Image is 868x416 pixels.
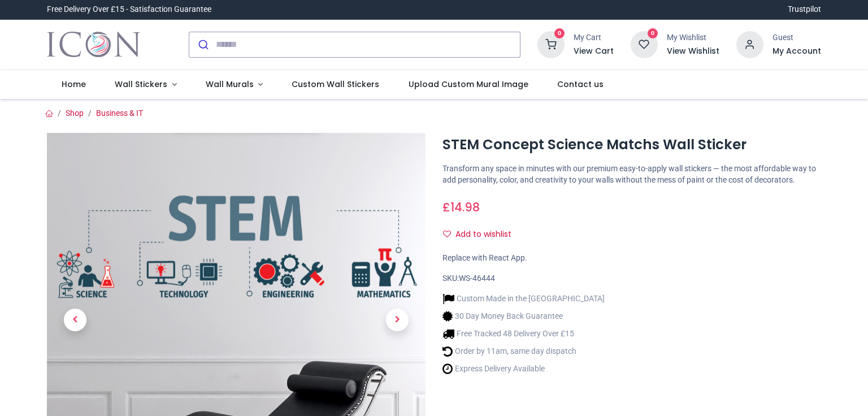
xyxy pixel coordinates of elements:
span: Home [62,79,86,90]
a: Business & IT [96,109,143,118]
li: Order by 11am, same day dispatch [442,345,605,357]
span: WS-46444 [459,274,495,283]
a: 0 [631,39,658,48]
li: Custom Made in the [GEOGRAPHIC_DATA] [442,293,605,305]
h1: STEM Concept Science Matchs Wall Sticker [442,135,821,154]
a: Wall Murals [191,70,277,99]
a: View Wishlist [667,46,719,57]
img: Icon Wall Stickers [47,29,140,60]
span: £ [442,199,480,215]
a: Wall Stickers [100,70,191,99]
button: Submit [189,32,216,57]
span: Next [386,309,409,331]
i: Add to wishlist [443,230,451,238]
span: Contact us [557,79,604,90]
div: My Cart [574,32,614,44]
a: Trustpilot [788,4,821,15]
div: Guest [772,32,821,44]
a: My Account [772,46,821,57]
span: 14.98 [450,199,480,215]
a: View Cart [574,46,614,57]
li: 30 Day Money Back Guarantee [442,310,605,322]
a: Logo of Icon Wall Stickers [47,29,140,60]
div: SKU: [442,273,821,284]
li: Express Delivery Available [442,363,605,375]
span: Wall Stickers [115,79,167,90]
button: Add to wishlistAdd to wishlist [442,225,521,244]
p: Transform any space in minutes with our premium easy-to-apply wall stickers — the most affordable... [442,163,821,185]
span: Upload Custom Mural Image [409,79,528,90]
li: Free Tracked 48 Delivery Over £15 [442,328,605,340]
sup: 0 [648,28,658,39]
span: Wall Murals [206,79,254,90]
div: My Wishlist [667,32,719,44]
sup: 0 [554,28,565,39]
span: Custom Wall Stickers [292,79,379,90]
div: Replace with React App. [442,253,821,264]
div: Free Delivery Over £15 - Satisfaction Guarantee [47,4,211,15]
a: Shop [66,109,84,118]
a: 0 [537,39,565,48]
span: Previous [64,309,86,331]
